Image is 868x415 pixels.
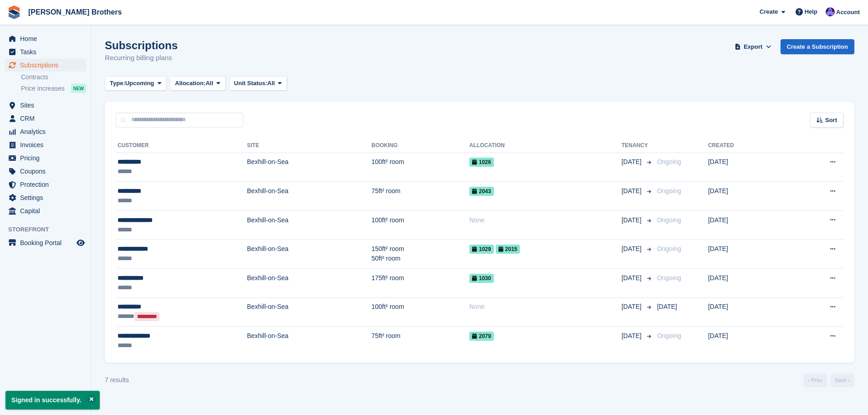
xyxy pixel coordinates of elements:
[125,79,154,88] span: Upcoming
[105,39,178,51] h1: Subscriptions
[371,269,469,298] td: 175ft² room
[25,5,125,20] a: [PERSON_NAME] Brothers
[20,112,75,125] span: CRM
[247,327,371,355] td: Bexhill-on-Sea
[5,191,86,204] a: menu
[175,79,205,88] span: Allocation:
[760,7,778,16] span: Create
[105,53,178,63] p: Recurring billing plans
[621,215,643,225] span: [DATE]
[5,46,86,58] a: menu
[744,42,762,51] span: Export
[247,138,371,153] th: Site
[5,125,86,138] a: menu
[805,7,817,16] span: Help
[247,297,371,327] td: Bexhill-on-Sea
[469,158,494,167] span: 1026
[20,59,75,72] span: Subscriptions
[21,84,65,93] span: Price increases
[803,374,827,387] a: Previous
[5,32,86,45] a: menu
[20,32,75,45] span: Home
[708,182,786,211] td: [DATE]
[708,297,786,327] td: [DATE]
[469,332,494,341] span: 2079
[20,178,75,191] span: Protection
[621,138,653,153] th: Tenancy
[105,76,166,91] button: Type: Upcoming
[621,186,643,196] span: [DATE]
[371,327,469,355] td: 75ft² room
[75,237,86,248] a: Preview store
[657,332,681,339] span: Ongoing
[708,153,786,182] td: [DATE]
[20,125,75,138] span: Analytics
[5,205,86,217] a: menu
[371,153,469,182] td: 100ft² room
[708,327,786,355] td: [DATE]
[247,182,371,211] td: Bexhill-on-Sea
[657,245,681,252] span: Ongoing
[469,138,621,153] th: Allocation
[371,210,469,240] td: 100ft² room
[469,215,621,225] div: None
[469,274,494,283] span: 1030
[621,244,643,254] span: [DATE]
[20,165,75,178] span: Coupons
[5,152,86,164] a: menu
[801,374,856,387] nav: Page
[371,182,469,211] td: 75ft² room
[621,273,643,283] span: [DATE]
[20,205,75,217] span: Capital
[5,112,86,125] a: menu
[371,297,469,327] td: 100ft² room
[247,269,371,298] td: Bexhill-on-Sea
[825,116,837,125] span: Sort
[708,240,786,269] td: [DATE]
[496,245,520,254] span: 2015
[836,8,860,17] span: Account
[229,76,287,91] button: Unit Status: All
[247,240,371,269] td: Bexhill-on-Sea
[20,46,75,58] span: Tasks
[657,303,677,310] span: [DATE]
[20,99,75,112] span: Sites
[657,216,681,224] span: Ongoing
[20,236,75,249] span: Booking Portal
[7,5,21,19] img: stora-icon-8386f47178a22dfd0bd8f6a31ec36ba5ce8667c1dd55bd0f319d3a0aa187defe.svg
[621,331,643,341] span: [DATE]
[8,225,91,234] span: Storefront
[371,240,469,269] td: 150ft² room 50ft² room
[831,374,854,387] a: Next
[20,191,75,204] span: Settings
[5,236,86,249] a: menu
[733,39,773,54] button: Export
[708,269,786,298] td: [DATE]
[708,210,786,240] td: [DATE]
[781,39,854,54] a: Create a Subscription
[110,79,125,88] span: Type:
[247,210,371,240] td: Bexhill-on-Sea
[5,178,86,191] a: menu
[5,99,86,112] a: menu
[105,375,129,385] div: 7 results
[621,157,643,167] span: [DATE]
[170,76,226,91] button: Allocation: All
[5,391,100,410] p: Signed in successfully.
[469,302,621,312] div: None
[5,165,86,178] a: menu
[267,79,275,88] span: All
[657,187,681,195] span: Ongoing
[657,274,681,282] span: Ongoing
[657,158,681,165] span: Ongoing
[71,84,86,93] div: NEW
[5,138,86,151] a: menu
[21,73,86,82] a: Contracts
[20,138,75,151] span: Invoices
[469,187,494,196] span: 2043
[116,138,247,153] th: Customer
[469,245,494,254] span: 1029
[234,79,267,88] span: Unit Status:
[708,138,786,153] th: Created
[20,152,75,164] span: Pricing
